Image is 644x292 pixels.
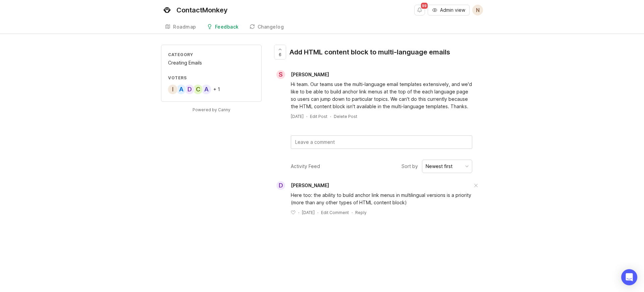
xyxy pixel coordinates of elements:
img: ContactMonkey logo [161,4,173,16]
time: [DATE] [302,210,315,215]
span: Admin view [440,7,465,13]
a: Powered by Canny [192,106,231,114]
div: · [352,210,353,215]
div: · [317,210,318,215]
div: Newest first [426,163,452,170]
div: S [276,70,285,79]
button: 6 [274,45,286,59]
a: Changelog [246,20,288,34]
div: Open Intercom Messenger [621,269,637,285]
a: Feedback [203,20,243,34]
div: A [176,84,186,95]
span: Sort by [401,163,418,170]
button: N [472,5,483,15]
a: Roadmap [161,20,200,34]
a: D[PERSON_NAME] [272,181,329,190]
div: Edit Post [310,114,327,119]
div: D [276,181,285,190]
a: S[PERSON_NAME] [272,70,334,79]
div: · [298,210,299,215]
div: C [193,84,203,95]
div: I [167,84,178,95]
div: · [306,114,307,119]
div: Voters [168,75,255,81]
a: [DATE] [291,114,304,119]
div: Add HTML content block to multi-language emails [289,47,450,57]
time: [DATE] [291,114,304,119]
div: Delete Post [334,114,357,119]
div: Edit Comment [321,210,349,215]
button: Admin view [428,5,470,15]
div: + 1 [213,87,220,92]
span: 99 [421,3,428,9]
div: Changelog [258,25,284,29]
div: Hi team. Our teams use the multi-language email templates extensively, and we'd like to be able t... [291,81,472,110]
span: [PERSON_NAME] [291,72,329,77]
div: D [184,84,195,95]
div: · [330,114,331,119]
span: 6 [279,52,281,57]
div: Roadmap [173,25,196,29]
div: Activity Feed [291,163,320,170]
div: Reply [355,210,367,215]
div: Feedback [215,25,239,29]
div: ContactMonkey [176,7,228,13]
div: A [201,84,212,95]
button: Notifications [414,5,425,15]
div: Here too: the ability to build anchor link menus in multilingual versions is a priority (more tha... [291,192,472,206]
div: Creating Emails [168,59,255,67]
div: Category [168,52,255,57]
span: N [476,6,480,14]
span: [PERSON_NAME] [291,182,329,188]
